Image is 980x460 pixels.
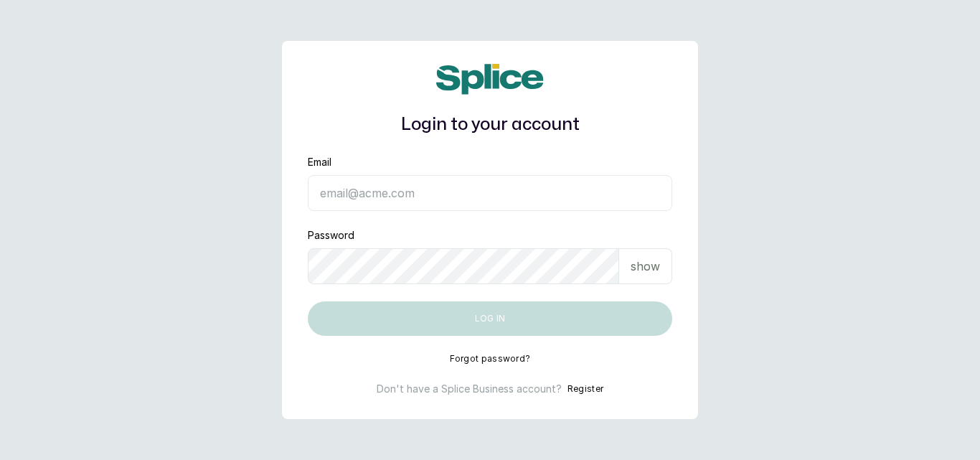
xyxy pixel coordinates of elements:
h1: Login to your account [308,112,672,138]
label: Password [308,228,354,243]
button: Forgot password? [450,353,531,365]
button: Register [567,382,603,396]
input: email@acme.com [308,175,672,211]
p: show [631,258,660,275]
button: Log in [308,301,672,336]
p: Don't have a Splice Business account? [377,382,562,396]
label: Email [308,155,331,169]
